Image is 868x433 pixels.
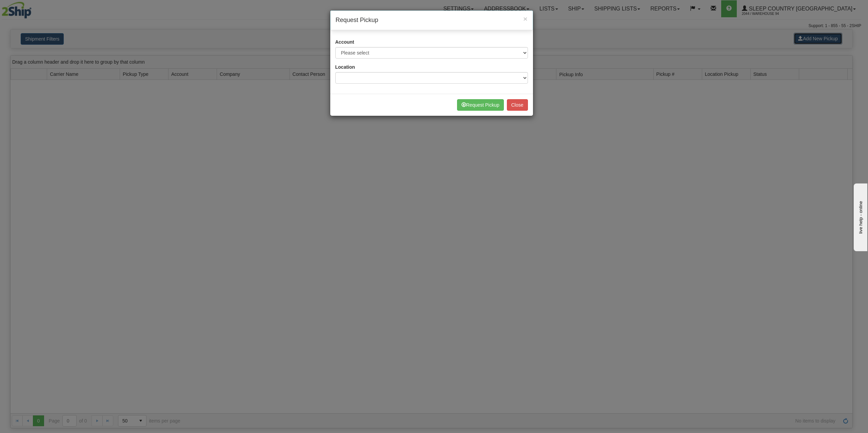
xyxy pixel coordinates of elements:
[5,6,63,11] div: live help - online
[852,182,867,251] iframe: chat widget
[523,15,527,23] span: ×
[335,39,354,45] label: Account
[335,64,355,70] label: Location
[457,99,504,111] button: Request Pickup
[507,99,528,111] button: Close
[336,16,528,25] h4: Request Pickup
[523,15,527,22] button: Close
